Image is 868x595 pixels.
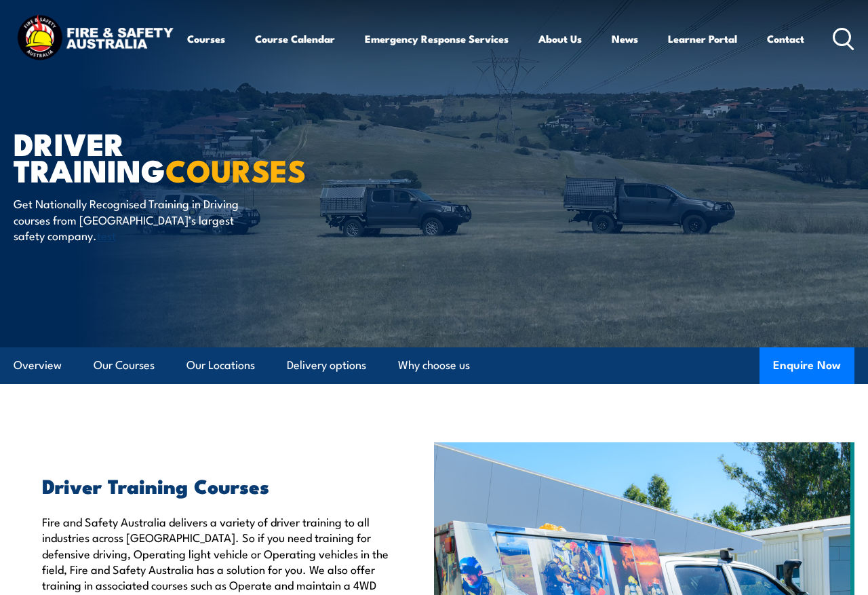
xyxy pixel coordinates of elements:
[365,22,509,55] a: Emergency Response Services
[255,22,335,55] a: Course Calendar
[14,130,349,183] h1: Driver Training
[538,22,582,55] a: About Us
[759,347,854,384] button: Enquire Now
[186,347,255,383] a: Our Locations
[398,347,470,383] a: Why choose us
[767,22,804,55] a: Contact
[14,347,62,383] a: Overview
[612,22,638,55] a: News
[97,227,116,243] a: test
[42,476,414,494] h2: Driver Training Courses
[668,22,737,55] a: Learner Portal
[165,146,306,193] strong: COURSES
[287,347,366,383] a: Delivery options
[14,195,261,243] p: Get Nationally Recognised Training in Driving courses from [GEOGRAPHIC_DATA]’s largest safety com...
[94,347,155,383] a: Our Courses
[187,22,225,55] a: Courses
